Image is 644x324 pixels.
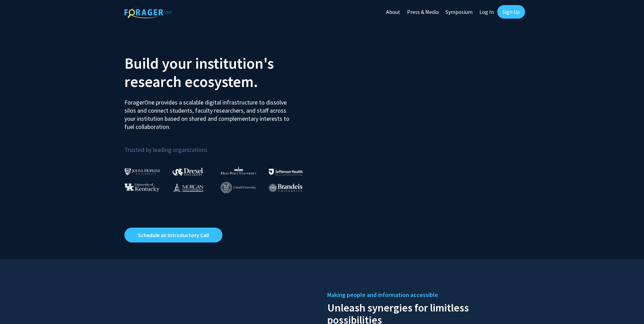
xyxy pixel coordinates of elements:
p: ForagerOne provides a scalable digital infrastructure to dissolve silos and connect students, fac... [124,93,294,131]
img: Drexel University [172,168,203,176]
h2: Build your institution's research ecosystem. [124,54,317,91]
a: Sign Up [497,5,525,19]
img: Johns Hopkins University [124,168,160,175]
img: Cornell University [221,182,256,193]
h5: Making people and information accessible [327,290,520,300]
img: Brandeis University [269,184,303,192]
img: High Point University [221,166,257,175]
img: Thomas Jefferson University [269,169,303,175]
img: Morgan State University [172,183,204,192]
img: University of Kentucky [124,183,160,192]
p: Trusted by leading organizations [124,136,317,155]
a: Opens in a new tab [124,228,222,242]
img: ForagerOne Logo [124,6,172,18]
